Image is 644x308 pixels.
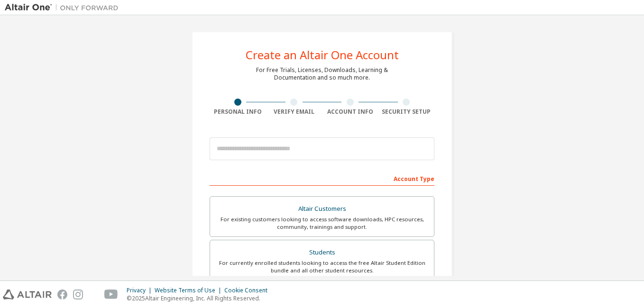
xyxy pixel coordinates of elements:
div: For Free Trials, Licenses, Downloads, Learning & Documentation and so much more. [256,66,388,82]
div: Account Info [322,108,378,116]
div: Altair Customers [216,202,428,216]
div: Security Setup [378,108,435,116]
img: altair_logo.svg [3,290,52,299]
img: facebook.svg [57,290,67,299]
div: Students [216,246,428,259]
div: Personal Info [210,108,266,116]
div: Verify Email [266,108,322,116]
div: Account Type [210,171,434,186]
div: For currently enrolled students looking to access the free Altair Student Edition bundle and all ... [216,259,428,274]
img: instagram.svg [73,290,83,299]
div: Privacy [127,287,155,294]
div: For existing customers looking to access software downloads, HPC resources, community, trainings ... [216,216,428,231]
img: youtube.svg [104,290,118,299]
p: © 2025 Altair Engineering, Inc. All Rights Reserved. [127,294,273,302]
div: Create an Altair One Account [246,49,399,61]
div: Cookie Consent [224,287,273,294]
div: Website Terms of Use [155,287,224,294]
img: Altair One [5,3,123,12]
